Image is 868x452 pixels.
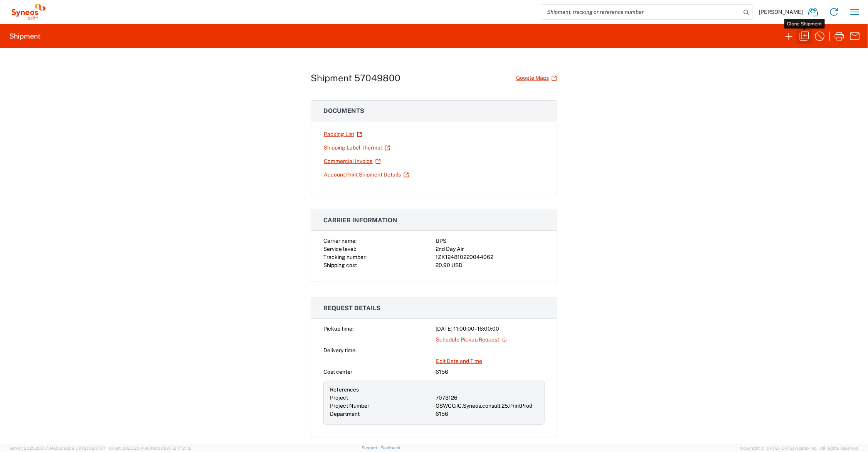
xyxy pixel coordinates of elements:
[436,394,538,402] div: 7073126
[323,217,397,224] span: Carrier information
[323,155,381,168] a: Commercial Invoice
[9,446,106,450] span: Server: 2025.20.0-734e5bc92d9
[323,326,353,332] span: Pickup time:
[436,261,545,269] div: 20.90 USD
[436,346,545,355] div: -
[323,347,357,353] span: Delivery time:
[323,168,409,181] a: Account Print Shipment Details
[436,368,545,376] div: 6156
[436,253,545,261] div: 1ZK124810220044062
[436,325,545,333] div: [DATE] 11:00:00 - 16:00:00
[323,369,352,375] span: Cost center
[436,355,483,368] a: Edit Date and Time
[436,245,545,253] div: 2nd Day Air
[740,445,859,452] span: Copyright © [DATE]-[DATE] Agistix Inc., All Rights Reserved
[74,446,106,450] span: [DATE] 09:51:07
[330,410,432,418] div: Department
[436,333,508,346] a: Schedule Pickup Request
[436,237,545,245] div: UPS
[330,386,359,393] span: References
[9,32,40,41] h2: Shipment
[362,445,381,450] a: Support
[109,446,192,450] span: Client: 2025.20.0-e640dba
[323,128,363,141] a: Packing List
[516,71,557,85] a: Google Maps
[330,394,432,402] div: Project
[311,72,400,84] h1: Shipment 57049800
[323,238,357,244] span: Carrier name:
[436,402,538,410] div: GSWCO.IC.Syneos.consult.25.PrintProd
[323,254,367,260] span: Tracking number:
[541,5,741,19] input: Shipment, tracking or reference number
[323,246,356,252] span: Service level:
[323,107,364,114] span: Documents
[380,445,400,450] a: Feedback
[323,141,390,155] a: Shipping Label Thermal
[436,410,538,418] div: 6156
[323,304,380,312] span: Request details
[163,446,192,450] span: [DATE] 17:21:12
[330,402,432,410] div: Project Number
[759,8,803,15] span: [PERSON_NAME]
[323,262,357,268] span: Shipping cost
